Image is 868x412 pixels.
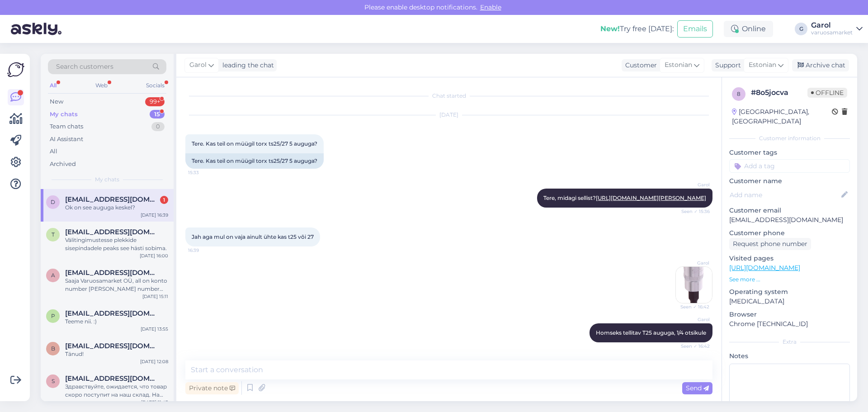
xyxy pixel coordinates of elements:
[65,317,168,326] div: Teeme nii. :)
[792,59,849,71] div: Archive chat
[729,238,811,250] div: Request phone number
[600,24,620,33] b: New!
[732,107,832,126] div: [GEOGRAPHIC_DATA], [GEOGRAPHIC_DATA]
[141,326,168,332] div: [DATE] 13:55
[712,61,741,70] div: Support
[665,60,692,70] span: Estonian
[795,23,807,35] div: G
[141,399,168,406] div: [DATE] 11:43
[729,264,800,272] a: [URL][DOMAIN_NAME]
[676,267,712,303] img: Attachment
[52,231,55,238] span: t
[50,160,76,169] div: Archived
[192,140,317,147] span: Tere. Kas teil on müügil torx ts25/27 5 auguga?
[676,181,710,188] span: Garol
[65,309,159,317] span: pparmson@gmail.com
[729,148,850,157] p: Customer tags
[737,90,741,97] span: 8
[51,345,55,352] span: b
[50,97,63,106] div: New
[50,147,57,156] div: All
[141,212,168,218] div: [DATE] 16:39
[188,247,222,254] span: 16:39
[751,87,807,98] div: # 8o5jocva
[65,342,159,350] span: bonsa555@hotmail.com
[145,97,165,106] div: 99+
[140,252,168,259] div: [DATE] 16:00
[477,3,504,11] span: Enable
[729,206,850,215] p: Customer email
[94,80,109,91] div: Web
[729,319,850,329] p: Chrome [TECHNICAL_ID]
[811,22,863,36] a: Garolvaruosamarket
[729,310,850,319] p: Browser
[65,383,168,399] div: Здравствуйте, ожидается, что товар скоро поступит на наш склад. На момент оформления заказа его н...
[56,62,113,71] span: Search customers
[729,176,850,186] p: Customer name
[65,374,159,383] span: stsepkin2004@bk.ru
[729,134,850,142] div: Customer information
[51,199,55,205] span: D
[50,110,78,119] div: My chats
[219,61,274,70] div: leading the chat
[729,351,850,361] p: Notes
[596,329,706,336] span: Homseks tellitav T25 auguga, 1/4 otsikule
[811,22,853,29] div: Garol
[677,20,713,38] button: Emails
[144,80,166,91] div: Socials
[724,21,773,37] div: Online
[729,215,850,225] p: [EMAIL_ADDRESS][DOMAIN_NAME]
[596,194,706,201] a: [URL][DOMAIN_NAME][PERSON_NAME]
[65,350,168,358] div: Tänud!
[65,269,159,277] span: anks.anks.001@mail.ee
[729,297,850,306] p: [MEDICAL_DATA]
[676,343,710,350] span: Seen ✓ 16:42
[188,169,222,176] span: 15:33
[185,153,324,169] div: Tere. Kas teil on müügil torx ts25/27 5 auguga?
[729,254,850,263] p: Visited pages
[622,61,657,70] div: Customer
[676,208,710,215] span: Seen ✓ 15:36
[51,272,55,279] span: a
[151,122,165,131] div: 0
[730,190,840,200] input: Add name
[185,382,239,394] div: Private note
[48,80,58,91] div: All
[600,24,674,34] div: Try free [DATE]:
[142,293,168,300] div: [DATE] 15:11
[65,204,168,212] div: Ok on see auguga keskel?
[160,196,168,204] div: 1
[50,135,83,144] div: AI Assistant
[729,275,850,284] p: See more ...
[7,61,24,78] img: Askly Logo
[675,303,709,310] span: Seen ✓ 16:42
[65,236,168,252] div: Välitingimustesse plekkide sisepindadele peaks see hästi sobima.
[729,338,850,346] div: Extra
[65,277,168,293] div: Saaja Varuosamarket OÜ, all on konto number [PERSON_NAME] number märkida selgitusse.
[50,122,83,131] div: Team chats
[140,358,168,365] div: [DATE] 12:08
[185,92,712,100] div: Chat started
[52,378,55,384] span: s
[192,233,314,240] span: Jah aga mul on vaja ainult ühte kas t25 või 27
[729,228,850,238] p: Customer phone
[675,260,709,266] span: Garol
[729,287,850,297] p: Operating system
[749,60,776,70] span: Estonian
[676,316,710,323] span: Garol
[807,88,847,98] span: Offline
[811,29,853,36] div: varuosamarket
[65,195,159,204] span: Danila.tukov@gmail.com
[51,313,55,319] span: p
[65,228,159,236] span: t.kaaver@meliorm.eu
[543,194,706,201] span: Tere, midagi sellist?
[686,384,709,392] span: Send
[189,60,207,70] span: Garol
[185,111,712,119] div: [DATE]
[729,159,850,173] input: Add a tag
[150,110,165,119] div: 15
[95,175,119,184] span: My chats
